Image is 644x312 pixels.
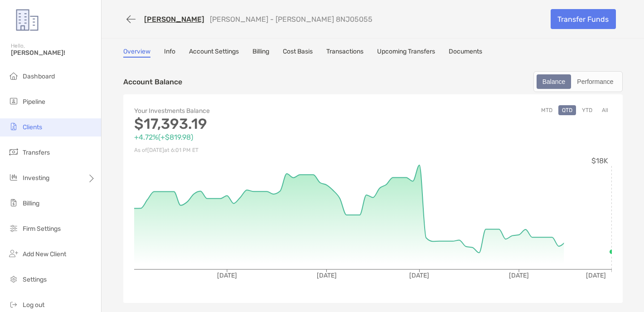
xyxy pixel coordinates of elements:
a: Cost Basis [283,48,313,58]
a: Billing [252,48,269,58]
button: MTD [537,105,556,115]
a: Account Settings [189,48,239,58]
p: Account Balance [123,76,182,88]
img: transfers icon [8,146,19,157]
img: dashboard icon [8,70,19,81]
img: clients icon [8,121,19,132]
p: As of [DATE] at 6:01 PM ET [134,145,373,156]
a: Transactions [326,48,363,58]
img: investing icon [8,172,19,183]
a: Upcoming Transfers [377,48,435,58]
img: Zoe Logo [11,4,44,36]
tspan: [DATE] [586,272,606,279]
span: Add New Client [23,250,66,258]
p: Your Investments Balance [134,105,373,117]
span: Dashboard [23,73,55,80]
span: Settings [23,276,47,283]
img: logout icon [8,299,19,310]
span: Log out [23,301,44,309]
div: Performance [572,75,618,88]
span: Firm Settings [23,225,61,233]
p: +4.72% ( +$819.98 ) [134,132,373,143]
tspan: $18K [591,156,608,165]
img: pipeline icon [8,96,19,107]
tspan: [DATE] [316,272,336,279]
div: Balance [537,75,571,88]
span: Billing [23,200,39,207]
a: Transfer Funds [551,9,616,29]
span: Clients [23,123,42,131]
img: billing icon [8,197,19,208]
div: segmented control [533,71,623,92]
tspan: [DATE] [409,272,429,279]
a: Documents [449,48,482,58]
button: All [598,105,612,115]
span: [PERSON_NAME]! [11,49,96,57]
p: $17,393.19 [134,118,373,130]
a: [PERSON_NAME] [144,15,204,24]
img: firm-settings icon [8,223,19,234]
span: Pipeline [23,98,45,106]
span: Investing [23,174,49,182]
tspan: [DATE] [509,272,529,279]
button: QTD [558,105,576,115]
a: Info [164,48,175,58]
p: [PERSON_NAME] - [PERSON_NAME] 8NJ05055 [210,15,373,24]
img: settings icon [8,273,19,284]
span: Transfers [23,149,50,156]
img: add_new_client icon [8,248,19,259]
button: YTD [578,105,596,115]
a: Overview [123,48,150,58]
tspan: [DATE] [217,272,237,279]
